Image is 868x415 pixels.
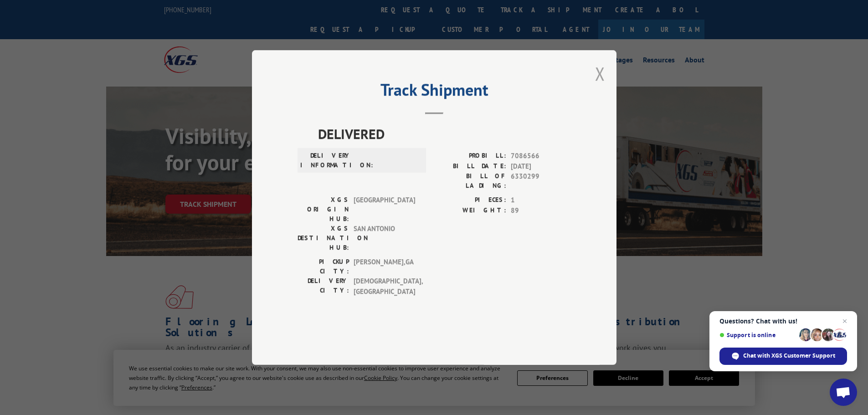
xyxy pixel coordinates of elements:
[298,276,349,297] label: DELIVERY CITY:
[719,318,847,325] span: Questions? Chat with us!
[434,151,506,161] label: PROBILL:
[719,348,847,365] div: Chat with XGS Customer Support
[719,332,796,338] span: Support is online
[354,257,415,276] span: [PERSON_NAME] , GA
[434,195,506,205] label: PIECES:
[511,205,571,216] span: 89
[298,195,349,224] label: XGS ORIGIN HUB:
[839,316,850,327] span: Close chat
[354,224,415,252] span: SAN ANTONIO
[434,161,506,172] label: BILL DATE:
[511,195,571,205] span: 1
[743,352,835,360] span: Chat with XGS Customer Support
[511,161,571,172] span: [DATE]
[300,151,352,170] label: DELIVERY INFORMATION:
[298,257,349,276] label: PICKUP CITY:
[298,83,571,101] h2: Track Shipment
[298,224,349,252] label: XGS DESTINATION HUB:
[354,195,415,224] span: [GEOGRAPHIC_DATA]
[434,205,506,216] label: WEIGHT:
[511,171,571,190] span: 6330299
[511,151,571,161] span: 7086566
[830,379,857,406] div: Open chat
[434,171,506,190] label: BILL OF LADING:
[595,61,605,86] button: Close modal
[318,123,571,144] span: DELIVERED
[354,276,415,297] span: [DEMOGRAPHIC_DATA] , [GEOGRAPHIC_DATA]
